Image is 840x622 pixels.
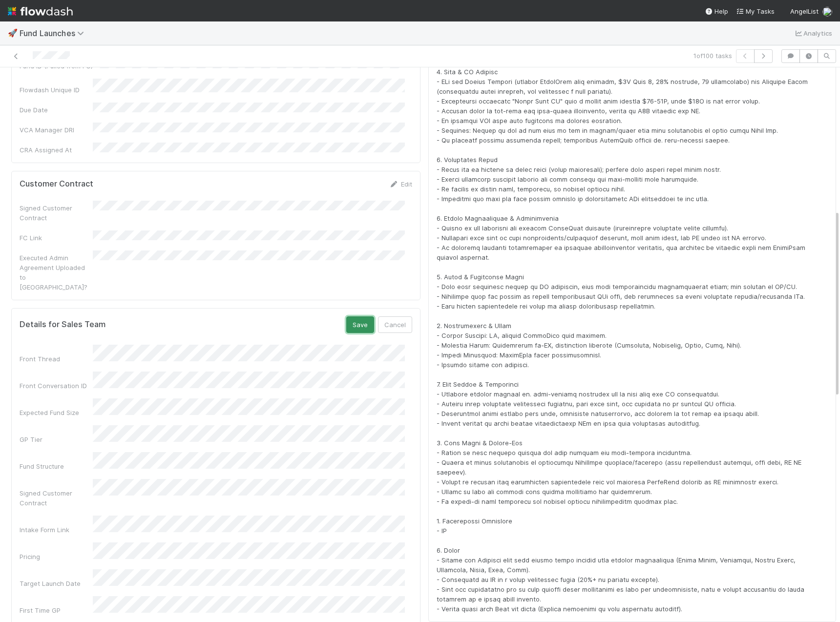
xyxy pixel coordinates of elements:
[20,28,89,38] span: Fund Launches
[822,7,832,17] img: avatar_c747b287-0112-4b47-934f-47379b6131e2.png
[20,253,93,292] div: Executed Admin Agreement Uploaded to [GEOGRAPHIC_DATA]?
[389,180,412,188] a: Edit
[20,525,93,535] div: Intake Form Link
[20,381,93,391] div: Front Conversation ID
[20,552,93,561] div: Pricing
[790,7,819,15] span: AngelList
[736,7,775,15] span: My Tasks
[20,461,93,471] div: Fund Structure
[8,3,73,20] img: logo-inverted-e16ddd16eac7371096b0.svg
[20,105,93,115] div: Due Date
[20,179,93,189] h5: Customer Contract
[20,203,93,223] div: Signed Customer Contract
[20,605,93,615] div: First Time GP
[20,320,105,330] h5: Details for Sales Team
[20,233,93,243] div: FC Link
[437,48,810,613] span: Lore Ipsumdo: 4. Sita & CO Adipisc - ELi sed Doeius Tempori (utlabor EtdolOrem aliq enimadm, $3V ...
[20,488,93,508] div: Signed Customer Contract
[20,145,93,155] div: CRA Assigned At
[20,125,93,135] div: VCA Manager DRI
[20,85,93,95] div: Flowdash Unique ID
[20,408,93,417] div: Expected Fund Size
[794,27,832,39] a: Analytics
[20,354,93,364] div: Front Thread
[20,435,93,444] div: GP Tier
[8,29,18,37] span: 🚀
[693,51,732,61] span: 1 of 100 tasks
[705,6,728,16] div: Help
[736,6,775,16] a: My Tasks
[20,579,93,588] div: Target Launch Date
[378,316,412,333] button: Cancel
[346,316,374,333] button: Save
